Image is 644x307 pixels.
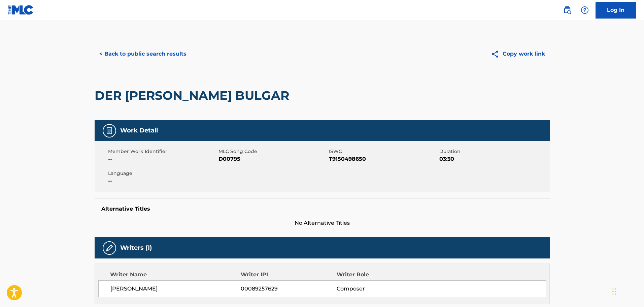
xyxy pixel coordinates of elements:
span: MLC Song Code [218,148,327,155]
span: T9150498650 [329,155,438,163]
span: D00795 [218,155,327,163]
iframe: Chat Widget [610,275,644,307]
img: help [581,6,589,14]
div: Drag [612,281,616,302]
div: Writer Name [110,271,241,279]
div: Writer IPI [241,271,337,279]
button: < Back to public search results [95,45,191,62]
img: Writers [105,244,113,252]
span: 00089257629 [241,285,336,293]
a: Log In [596,2,636,19]
h5: Alternative Titles [101,206,543,212]
img: MLC Logo [8,5,34,15]
div: Help [578,3,591,17]
span: Language [108,170,217,177]
a: Public Search [561,3,574,17]
span: Composer [337,285,424,293]
img: search [563,6,571,14]
h2: DER [PERSON_NAME] BULGAR [95,88,293,103]
h5: Work Detail [120,127,158,134]
span: 03:30 [439,155,548,163]
span: [PERSON_NAME] [110,285,241,293]
div: Writer Role [337,271,424,279]
img: Work Detail [105,127,113,135]
h5: Writers (1) [120,244,152,252]
span: No Alternative Titles [95,219,550,227]
img: Copy work link [491,50,503,58]
span: Member Work Identifier [108,148,217,155]
span: Duration [439,148,548,155]
span: -- [108,155,217,163]
span: ISWC [329,148,438,155]
button: Copy work link [486,45,550,62]
span: -- [108,177,217,185]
